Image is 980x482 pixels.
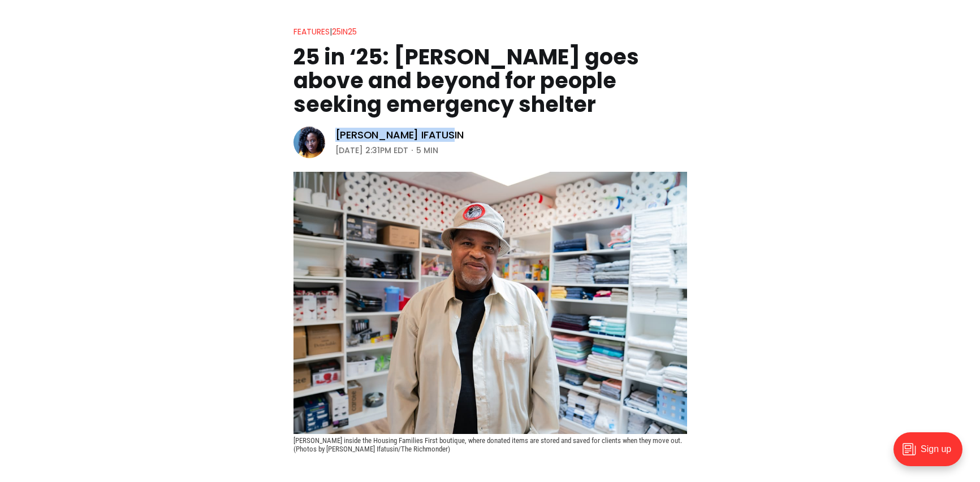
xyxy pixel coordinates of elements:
[293,127,325,158] img: Victoria A. Ifatusin
[332,26,357,37] a: 25in25
[293,45,687,116] h1: 25 in ‘25: [PERSON_NAME] goes above and beyond for people seeking emergency shelter
[293,25,357,38] div: |
[416,144,438,157] span: 5 min
[293,26,330,37] a: Features
[884,427,980,482] iframe: portal-trigger
[335,144,408,157] time: [DATE] 2:31PM EDT
[293,436,684,453] span: [PERSON_NAME] inside the Housing Families First boutique, where donated items are stored and save...
[335,128,464,142] a: [PERSON_NAME] Ifatusin
[293,172,687,434] img: 25 in ‘25: Rodney Hopkins goes above and beyond for people seeking emergency shelter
